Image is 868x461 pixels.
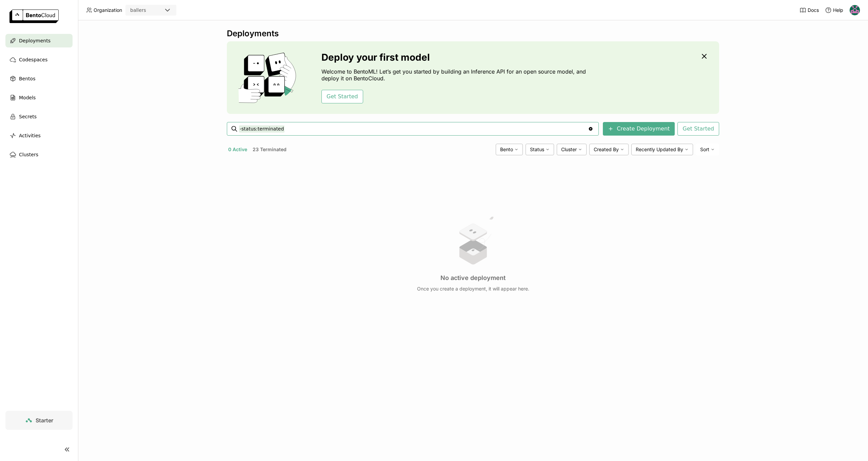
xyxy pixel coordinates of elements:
p: Once you create a deployment, it will appear here. [417,286,529,292]
img: cover onboarding [232,52,305,103]
a: Starter [5,411,73,430]
button: 0 Active [227,145,249,154]
div: Recently Updated By [631,144,693,155]
div: ballers [130,7,146,14]
div: Help [825,7,843,14]
button: Create Deployment [603,122,675,136]
span: Deployments [19,37,51,45]
h3: No active deployment [440,274,506,282]
span: Codespaces [19,56,47,64]
input: Selected ballers. [147,7,147,14]
span: Status [530,146,544,153]
a: Codespaces [5,53,73,66]
a: Models [5,91,73,104]
div: Bento [496,144,523,155]
a: Bentos [5,72,73,85]
button: Get Started [677,122,719,136]
img: logo [9,9,59,23]
h3: Deploy your first model [321,52,589,63]
a: Clusters [5,148,73,161]
span: Models [19,94,36,102]
span: Organization [94,7,122,13]
input: Search [239,123,588,134]
div: Cluster [557,144,587,155]
span: Help [833,7,843,13]
span: Recently Updated By [636,146,683,153]
span: Bento [500,146,513,153]
span: Clusters [19,151,38,159]
span: Created By [594,146,619,153]
span: Activities [19,132,41,140]
span: Sort [700,146,709,153]
button: Get Started [321,90,363,103]
div: Sort [696,144,719,155]
a: Deployments [5,34,73,47]
span: Secrets [19,113,37,121]
span: Starter [36,417,53,424]
span: Bentos [19,75,35,83]
p: Welcome to BentoML! Let’s get you started by building an Inference API for an open source model, ... [321,68,589,82]
img: Harsh Raj [850,5,860,15]
span: Cluster [561,146,577,153]
div: Created By [589,144,629,155]
div: Deployments [227,28,719,39]
button: 23 Terminated [251,145,288,154]
span: Docs [808,7,819,13]
a: Secrets [5,110,73,123]
div: Status [526,144,554,155]
a: Docs [800,7,819,14]
svg: Clear value [588,126,593,132]
img: no results [448,215,498,266]
a: Activities [5,129,73,142]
